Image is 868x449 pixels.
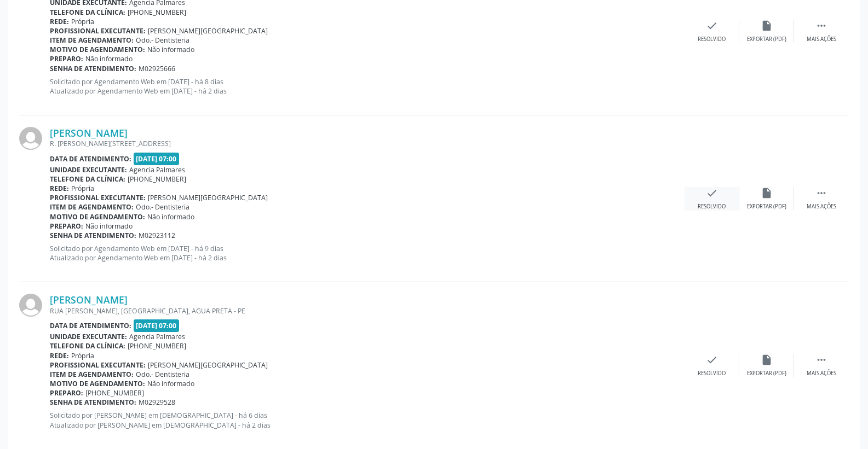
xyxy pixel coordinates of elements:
b: Senha de atendimento: [50,398,136,407]
span: Não informado [85,221,133,231]
b: Item de agendamento: [50,36,134,45]
i: insert_drive_file [761,187,773,199]
span: [DATE] 07:00 [134,319,180,332]
p: Solicitado por Agendamento Web em [DATE] - há 8 dias Atualizado por Agendamento Web em [DATE] - h... [50,77,685,96]
div: Mais ações [807,203,836,211]
span: Agencia Palmares [129,332,185,341]
span: Odo.- Dentisteria [136,36,189,45]
a: [PERSON_NAME] [50,127,128,139]
span: [PHONE_NUMBER] [128,341,186,351]
span: Própria [71,184,94,193]
a: [PERSON_NAME] [50,294,128,306]
b: Motivo de agendamento: [50,379,145,388]
span: M02925666 [139,64,175,73]
div: Resolvido [698,203,726,211]
b: Telefone da clínica: [50,174,125,184]
i:  [815,20,827,32]
i:  [815,187,827,199]
span: Não informado [85,54,133,63]
span: [PERSON_NAME][GEOGRAPHIC_DATA] [148,26,268,36]
span: [DATE] 07:00 [134,153,180,165]
b: Item de agendamento: [50,202,134,212]
b: Senha de atendimento: [50,231,136,240]
b: Item de agendamento: [50,370,134,379]
b: Rede: [50,17,69,26]
span: Não informado [147,212,194,221]
b: Unidade executante: [50,332,127,341]
span: Agencia Palmares [129,165,185,174]
b: Profissional executante: [50,193,146,202]
span: M02923112 [139,231,175,240]
div: Exportar (PDF) [747,370,786,377]
b: Preparo: [50,221,83,231]
i: check [706,187,718,199]
span: M02929528 [139,398,175,407]
div: Mais ações [807,370,836,377]
div: RUA [PERSON_NAME], [GEOGRAPHIC_DATA], AGUA PRETA - PE [50,306,685,316]
span: [PHONE_NUMBER] [128,174,186,184]
span: [PHONE_NUMBER] [128,8,186,17]
div: Exportar (PDF) [747,36,786,43]
span: [PERSON_NAME][GEOGRAPHIC_DATA] [148,193,268,202]
i: insert_drive_file [761,354,773,366]
b: Data de atendimento: [50,321,131,330]
b: Rede: [50,351,69,360]
span: Odo.- Dentisteria [136,370,189,379]
div: Mais ações [807,36,836,43]
img: img [19,127,42,150]
p: Solicitado por [PERSON_NAME] em [DEMOGRAPHIC_DATA] - há 6 dias Atualizado por [PERSON_NAME] em [D... [50,411,685,429]
img: img [19,294,42,317]
i:  [815,354,827,366]
b: Motivo de agendamento: [50,212,145,221]
b: Unidade executante: [50,165,127,174]
b: Preparo: [50,54,83,63]
span: [PERSON_NAME][GEOGRAPHIC_DATA] [148,360,268,370]
i: insert_drive_file [761,20,773,32]
b: Rede: [50,184,69,193]
span: Própria [71,351,94,360]
i: check [706,354,718,366]
b: Telefone da clínica: [50,341,125,351]
span: Odo.- Dentisteria [136,202,189,212]
div: Exportar (PDF) [747,203,786,211]
div: R. [PERSON_NAME][STREET_ADDRESS] [50,139,685,148]
b: Profissional executante: [50,26,146,36]
span: Própria [71,17,94,26]
span: Não informado [147,45,194,54]
b: Motivo de agendamento: [50,45,145,54]
b: Profissional executante: [50,360,146,370]
div: Resolvido [698,370,726,377]
b: Telefone da clínica: [50,8,125,17]
div: Resolvido [698,36,726,43]
i: check [706,20,718,32]
span: [PHONE_NUMBER] [85,388,144,398]
b: Senha de atendimento: [50,64,136,73]
b: Data de atendimento: [50,154,131,164]
p: Solicitado por Agendamento Web em [DATE] - há 9 dias Atualizado por Agendamento Web em [DATE] - h... [50,244,685,263]
b: Preparo: [50,388,83,398]
span: Não informado [147,379,194,388]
